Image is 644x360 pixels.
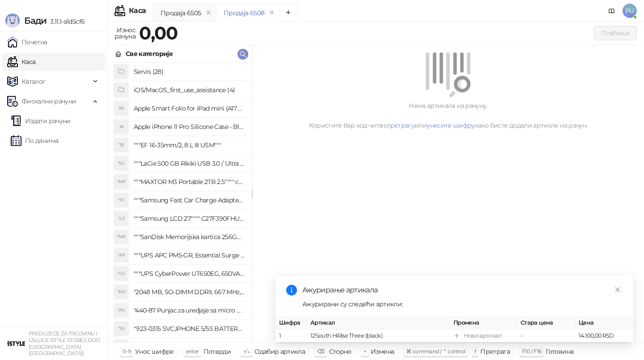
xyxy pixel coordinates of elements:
[307,330,450,343] td: 12South HiRise Three (black)
[134,193,245,207] h4: """Samsung Fast Car Charge Adapter, brzi auto punja_, boja crna"""
[161,8,201,18] div: Продаја 6505
[114,321,128,336] div: "S5
[302,285,623,296] div: Ажурирање артикала
[5,13,20,28] img: Logo
[134,156,245,171] h4: """LaCie 500 GB Rikiki USB 3.0 / Ultra Compact & Resistant aluminum / USB 3.0 / 2.5"""""""
[135,346,174,357] div: Унос шифре
[243,348,250,355] span: ↑/↓
[134,211,245,226] h4: """Samsung LCD 27"""" C27F390FHUXEN"""
[517,330,575,343] td: -
[114,285,128,299] div: "MS
[427,121,475,129] a: унесите шифру
[134,83,245,97] h4: iOS/MacOS_first_use_assistance (4)
[406,348,466,355] span: ⌘ command / ⌃ control
[275,317,307,330] th: Шифра
[266,9,278,17] button: remove
[522,348,541,355] span: F10 / F16
[114,303,128,317] div: "PU
[126,49,173,59] div: Све категорије
[203,9,214,17] button: remove
[7,334,25,352] img: 64x64-companyLogo-77b92cf4-9946-4f36-9751-bf7bb5fd2c7d.png
[7,33,47,51] a: Почетна
[134,340,245,354] h4: "923-0448 SVC,IPHONE,TOURQUE DRIVER KIT .65KGF- CM Šrafciger "
[114,175,128,189] div: "MP
[114,211,128,226] div: "L2
[605,4,619,18] a: Документација
[123,348,131,355] span: 0-9
[134,175,245,189] h4: """MAXTOR M3 Portable 2TB 2.5"""" crni eksterni hard disk HX-M201TCB/GM"""
[7,53,35,71] a: Каса
[21,73,46,90] span: Каталог
[134,101,245,116] h4: Apple Smart Folio for iPad mini (A17 Pro) - Sage
[29,330,100,356] small: PREDUZEĆE ZA TRGOVINU I USLUGE ISTYLE STORES DOO [GEOGRAPHIC_DATA] ([GEOGRAPHIC_DATA])
[263,101,633,130] div: Нема артикала на рачуну. Користите бар код читач, или како бисте додали артикле на рачун.
[21,92,76,110] span: Фискални рачуни
[280,4,297,21] button: Add tab
[113,24,137,42] div: Износ рачуна
[114,340,128,354] div: "SD
[307,317,450,330] th: Артикал
[224,8,264,18] div: Продаја 6508
[594,26,637,40] button: Плаћање
[139,22,178,44] strong: 0,00
[11,112,71,130] a: Издати рачуни
[450,317,517,330] th: Промена
[203,346,231,357] div: Потврди
[302,299,623,309] div: Ажурирани су следећи артикли:
[134,285,245,299] h4: "2048 MB, SO-DIMM DDRII, 667 MHz, Napajanje 1,8 0,1 V, Latencija CL5"
[186,348,199,355] span: enter
[329,346,352,357] div: Сторно
[134,138,245,152] h4: """EF 16-35mm/2, 8 L III USM"""
[114,230,128,244] div: "MK
[623,4,637,18] span: PU
[364,348,366,355] span: +
[254,346,305,357] div: Одабир артикла
[134,64,245,79] h4: Servis (28)
[371,346,394,357] div: Измена
[11,132,58,150] a: По данима
[114,156,128,171] div: "5G
[129,7,146,14] div: Каса
[575,330,633,343] td: 14.100,00 RSD
[475,348,476,355] span: f
[286,285,297,296] span: info-circle
[134,303,245,317] h4: "440-87 Punjac za uredjaje sa micro USB portom 4/1, Stand."
[24,15,47,26] span: Бади
[575,317,633,330] th: Цена
[614,287,621,293] span: close
[47,17,85,26] span: 3.11.1-a1d5cf6
[134,266,245,281] h4: """UPS CyberPower UT650EG, 650VA/360W , line-int., s_uko, desktop"""
[546,346,573,357] div: Готовина
[134,321,245,336] h4: "923-0315 SVC,IPHONE 5/5S BATTERY REMOVAL TRAY Držač za iPhone sa kojim se otvara display
[386,121,415,129] a: претрагу
[134,120,245,134] h4: Apple iPhone 11 Pro Silicone Case - Black
[134,230,245,244] h4: """SanDisk Memorijska kartica 256GB microSDXC sa SD adapterom SDSQXA1-256G-GN6MA - Extreme PLUS, ...
[114,248,128,262] div: "AP
[114,138,128,152] div: "18
[114,120,128,134] div: AI
[480,346,510,357] div: Претрага
[134,248,245,262] h4: """UPS APC PM5-GR, Essential Surge Arrest,5 utic_nica"""
[613,285,623,295] a: Close
[464,331,501,340] div: Нови артикал
[114,266,128,281] div: "CU
[517,317,575,330] th: Стара цена
[114,193,128,207] div: "FC
[317,348,324,355] span: ⌫
[108,63,252,343] div: grid
[275,330,307,343] td: 1
[114,101,128,116] div: AS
